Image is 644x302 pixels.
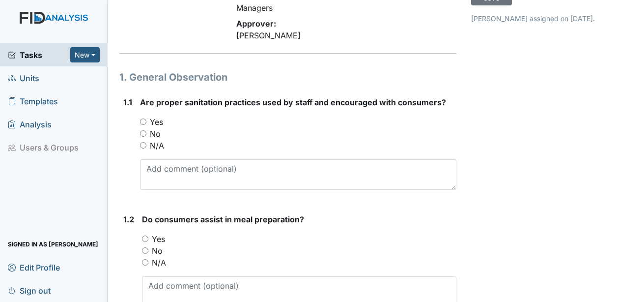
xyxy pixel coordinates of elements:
[8,117,52,132] span: Analysis
[150,128,161,140] label: No
[140,119,146,125] input: Yes
[8,237,98,252] span: Signed in as [PERSON_NAME]
[123,213,134,225] label: 1.2
[236,19,276,29] strong: Approver:
[152,245,163,257] label: No
[8,49,70,61] a: Tasks
[152,257,166,269] label: N/A
[8,93,58,109] span: Templates
[140,97,446,107] span: Are proper sanitation practices used by staff and encouraged with consumers?
[150,116,163,128] label: Yes
[8,283,51,298] span: Sign out
[152,233,165,245] label: Yes
[123,96,132,108] label: 1.1
[471,13,632,24] p: [PERSON_NAME] assigned on [DATE].
[142,247,148,254] input: No
[8,70,39,86] span: Units
[8,260,60,275] span: Edit Profile
[142,214,304,224] span: Do consumers assist in meal preparation?
[150,140,164,151] label: N/A
[142,259,148,266] input: N/A
[140,142,146,149] input: N/A
[140,130,146,137] input: No
[70,47,100,62] button: New
[119,70,456,85] h1: 1. General Observation
[236,30,301,40] span: [PERSON_NAME]
[142,236,148,242] input: Yes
